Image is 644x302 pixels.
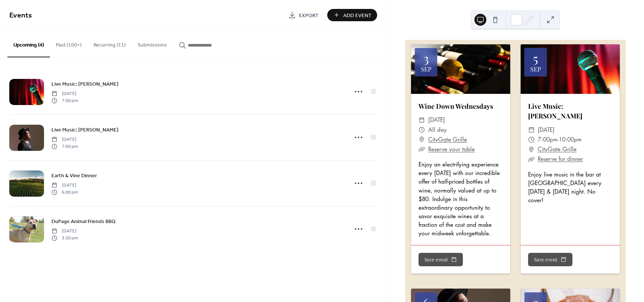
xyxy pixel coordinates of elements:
[528,125,535,135] div: ​
[428,146,475,153] a: Reserve your table
[421,66,432,72] div: Sep
[7,30,50,57] button: Upcoming (4)
[51,136,78,143] span: [DATE]
[528,144,535,154] div: ​
[283,9,324,21] a: Export
[51,80,119,88] a: Live Music: [PERSON_NAME]
[419,144,425,154] div: ​
[559,135,582,144] span: 10:00pm
[51,126,119,134] span: Live Music: [PERSON_NAME]
[50,30,88,57] button: Past (100+)
[51,172,97,180] span: Earth & Vine Dinner
[51,125,119,134] a: Live Music: [PERSON_NAME]
[528,102,583,120] a: Live Music: [PERSON_NAME]
[538,135,558,144] span: 7:00pm
[419,115,425,125] div: ​
[88,30,132,57] button: Recurring (11)
[419,253,463,266] button: Save event
[51,182,78,189] span: [DATE]
[528,154,535,164] div: ​
[428,125,447,135] span: All day
[538,155,583,162] a: Reserve for dinner
[51,80,119,88] span: Live Music: [PERSON_NAME]
[538,144,577,154] a: CityGate Grille
[428,135,467,144] a: CityGate Grille
[528,135,535,144] div: ​
[411,160,510,238] div: Enjoy an electrifying experience every [DATE] with our incredible offer of half-priced bottles of...
[51,218,116,226] span: DuPage Animal Friends BBQ
[51,97,78,104] span: 7:00 pm
[51,90,78,97] span: [DATE]
[343,12,372,19] span: Add Event
[423,52,429,64] div: 3
[51,171,97,180] a: Earth & Vine Dinner
[558,135,559,144] span: -
[530,66,541,72] div: Sep
[538,125,555,135] span: [DATE]
[51,235,78,241] span: 3:30 pm
[419,102,493,110] a: Wine Down Wednesdays
[528,253,572,266] button: Save event
[533,52,538,64] div: 5
[327,9,377,21] button: Add Event
[419,125,425,135] div: ​
[51,228,78,235] span: [DATE]
[51,143,78,150] span: 7:00 pm
[51,217,116,226] a: DuPage Animal Friends BBQ
[521,170,620,204] div: Enjoy live music in the bar at [GEOGRAPHIC_DATA] every [DATE] & [DATE] night. No cover!
[132,30,173,57] button: Submissions
[51,189,78,195] span: 6:00 pm
[299,12,319,19] span: Export
[419,135,425,144] div: ​
[9,8,32,23] span: Events
[428,115,445,125] span: [DATE]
